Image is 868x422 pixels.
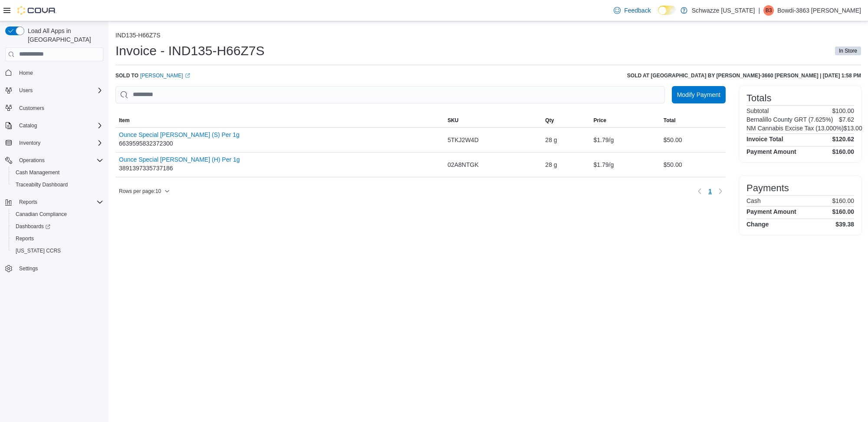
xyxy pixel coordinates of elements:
[746,93,771,103] h3: Totals
[832,208,854,215] h4: $160.00
[12,209,70,219] a: Canadian Compliance
[24,27,103,44] span: Load All Apps in [GEOGRAPHIC_DATA]
[2,66,107,79] button: Home
[447,117,458,124] span: SKU
[16,211,67,218] span: Canadian Compliance
[624,6,651,15] span: Feedback
[832,148,854,155] h4: $160.00
[12,221,54,232] a: Dashboards
[777,5,861,16] p: Bowdi-3863 [PERSON_NAME]
[16,67,103,78] span: Home
[746,221,769,228] h4: Change
[115,113,444,127] button: Item
[16,138,103,148] span: Inventory
[115,32,161,39] button: IND135-H66Z7S
[16,103,48,113] a: Customers
[763,5,774,16] div: Bowdi-3863 Thompson
[16,120,103,131] span: Catalog
[16,85,36,96] button: Users
[542,131,590,149] div: 28 g
[766,5,772,16] span: B3
[16,85,103,96] span: Users
[839,116,854,123] p: $7.62
[12,233,37,244] a: Reports
[746,136,783,143] h4: Invoice Total
[590,113,660,127] button: Price
[658,6,676,15] input: Dark Mode
[115,86,665,103] input: This is a search bar. As you type, the results lower in the page will automatically filter.
[17,6,56,15] img: Cova
[19,87,33,94] span: Users
[119,156,240,173] div: 3891397335737186
[140,72,190,79] a: [PERSON_NAME]External link
[119,131,240,138] button: Ounce Special [PERSON_NAME] (S) Per 1g
[758,5,760,16] p: |
[2,262,107,275] button: Settings
[12,246,64,256] a: [US_STATE] CCRS
[16,120,40,131] button: Catalog
[545,117,554,124] span: Qty
[12,179,71,190] a: Traceabilty Dashboard
[9,220,107,233] a: Dashboards
[16,169,59,176] span: Cash Management
[2,120,107,132] button: Catalog
[839,47,857,55] span: In Store
[708,187,712,196] span: 1
[119,188,161,195] span: Rows per page : 10
[660,131,726,149] div: $50.00
[16,197,103,207] span: Reports
[12,209,103,219] span: Canadian Compliance
[19,199,37,206] span: Reports
[694,184,726,198] nav: Pagination for table: MemoryTable from EuiInMemoryTable
[16,155,48,166] button: Operations
[2,102,107,114] button: Customers
[9,166,107,179] button: Cash Management
[660,156,726,173] div: $50.00
[2,154,107,166] button: Operations
[746,107,769,114] h6: Subtotal
[115,32,861,40] nav: An example of EuiBreadcrumbs
[9,233,107,245] button: Reports
[115,72,190,79] div: Sold to
[12,179,103,190] span: Traceabilty Dashboard
[19,105,44,112] span: Customers
[692,5,755,16] p: Schwazze [US_STATE]
[115,186,173,196] button: Rows per page:10
[12,221,103,232] span: Dashboards
[835,47,861,55] span: In Store
[2,137,107,149] button: Inventory
[16,103,103,113] span: Customers
[542,113,590,127] button: Qty
[590,131,660,149] div: $1.79/g
[12,167,103,178] span: Cash Management
[5,63,103,298] nav: Complex example
[844,125,862,132] p: $13.00
[115,42,264,60] h1: Invoice - IND135-H66Z7S
[746,148,796,155] h4: Payment Amount
[16,197,41,207] button: Reports
[16,68,36,78] a: Home
[746,116,833,123] h6: Bernalillo County GRT (7.625%)
[16,181,68,188] span: Traceabilty Dashboard
[715,186,726,196] button: Next page
[627,72,861,79] h6: Sold at [GEOGRAPHIC_DATA] by [PERSON_NAME]-3660 [PERSON_NAME] | [DATE] 1:58 PM
[19,122,37,129] span: Catalog
[16,247,61,254] span: [US_STATE] CCRS
[119,131,240,149] div: 6639595832372300
[447,159,479,170] span: 02A8NTGK
[832,107,854,114] p: $100.00
[12,233,103,244] span: Reports
[672,86,726,103] button: Modify Payment
[746,125,844,132] h6: NM Cannabis Excise Tax (13.000%)
[16,223,50,230] span: Dashboards
[16,235,34,242] span: Reports
[610,2,654,19] a: Feedback
[16,138,44,148] button: Inventory
[185,73,190,78] svg: External link
[835,221,854,228] h4: $39.38
[16,155,103,166] span: Operations
[594,117,606,124] span: Price
[746,183,789,193] h3: Payments
[19,157,45,164] span: Operations
[2,196,107,208] button: Reports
